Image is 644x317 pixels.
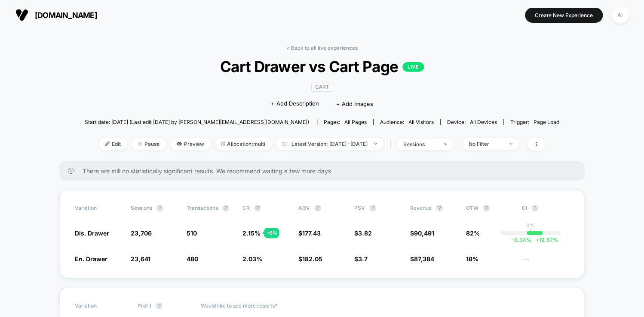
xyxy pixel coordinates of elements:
img: end [444,143,447,145]
span: --- [522,257,569,263]
span: [DOMAIN_NAME] [35,11,97,20]
img: end [374,143,377,145]
img: calendar [282,142,287,146]
span: 177.43 [302,229,321,237]
img: Visually logo [15,9,28,21]
button: Create New Experience [525,8,603,23]
span: CI [522,205,569,211]
span: PSV [354,205,365,211]
p: LIVE [402,62,424,72]
span: | [388,138,397,151]
img: end [138,142,142,146]
div: Audience: [380,119,434,125]
span: 19.87 % [531,237,558,243]
a: < Back to all live experiences [286,45,358,51]
span: Profit [138,302,151,309]
span: 18% [466,255,478,263]
span: Preview [170,138,211,150]
button: ? [483,205,490,211]
button: ? [369,205,376,211]
span: 3.7 [358,255,368,263]
span: Sessions [131,205,152,211]
div: No Filter [469,141,503,147]
span: 480 [187,255,198,263]
span: + [536,237,539,243]
span: 182.05 [302,255,322,263]
div: AI [612,7,629,24]
span: 23,641 [131,255,150,263]
button: [DOMAIN_NAME] [13,8,100,22]
div: Pages: [324,119,367,125]
p: 0% [526,222,535,229]
span: $ [298,229,321,237]
button: AI [609,6,631,24]
div: sessions [403,141,438,148]
button: ? [222,205,229,211]
span: OTW [466,205,513,211]
span: $ [298,255,322,263]
span: 2.15 % [242,229,261,237]
span: There are still no statistically significant results. We recommend waiting a few more days [83,167,567,175]
div: + 6 % [264,228,279,238]
button: ? [156,205,163,211]
span: $ [354,255,368,263]
span: all pages [344,119,367,125]
button: ? [314,205,321,211]
span: -6.34 % [512,237,531,243]
span: $ [410,255,434,263]
img: edit [105,142,110,146]
span: Start date: [DATE] (Last edit [DATE] by [PERSON_NAME][EMAIL_ADDRESS][DOMAIN_NAME]) [85,119,309,125]
span: Device: [440,119,503,125]
span: Edit [99,138,127,150]
span: Latest Version: [DATE] - [DATE] [276,138,383,150]
span: $ [354,229,372,237]
span: 3.82 [358,229,372,237]
span: 82% [466,229,480,237]
img: end [509,143,512,145]
img: rebalance [221,142,225,146]
span: Transactions [187,205,218,211]
p: | [530,229,531,235]
span: All Visitors [408,119,434,125]
button: ? [531,205,538,211]
span: + Add Description [271,100,319,108]
span: $ [410,229,434,237]
span: Variation [75,302,122,309]
span: En. Drawer [75,255,107,263]
span: CR [242,205,250,211]
span: Allocation: multi [215,138,272,150]
span: Pause [132,138,166,150]
span: Dis. Drawer [75,229,109,237]
p: Would like to see more reports? [201,302,570,309]
button: ? [254,205,261,211]
span: Revenue [410,205,432,211]
span: all devices [470,119,497,125]
span: 90,491 [414,229,434,237]
span: + Add Images [336,100,373,107]
span: 23,706 [131,229,152,237]
span: 510 [187,229,197,237]
span: 87,384 [414,255,434,263]
span: CART [311,82,333,92]
button: ? [156,302,163,309]
span: Cart Drawer vs Cart Page [108,57,535,75]
div: Trigger: [510,119,559,125]
span: Variation [75,205,122,211]
span: 2.03 % [242,255,262,263]
button: ? [436,205,443,211]
span: Page Load [534,119,559,125]
span: AOV [298,205,310,211]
